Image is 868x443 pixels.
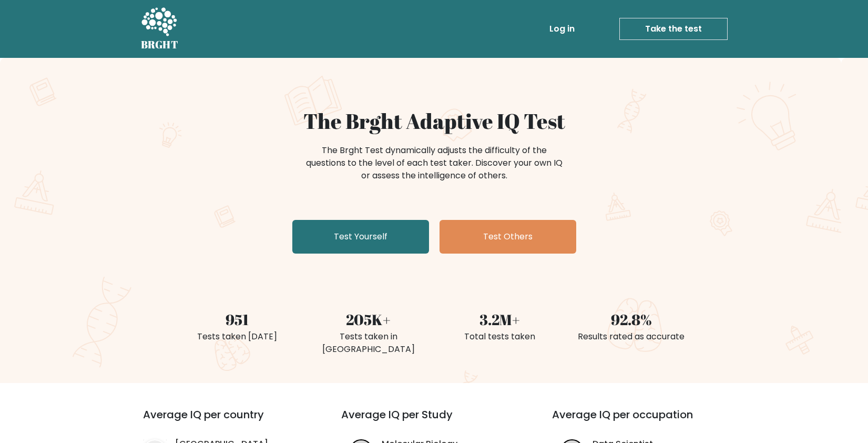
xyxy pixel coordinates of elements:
[619,18,728,40] a: Take the test
[441,330,559,343] div: Total tests taken
[309,308,428,330] div: 205K+
[572,308,691,330] div: 92.8%
[141,4,179,54] a: BRGHT
[178,308,297,330] div: 951
[178,108,691,134] h1: The Brght Adaptive IQ Test
[341,408,527,434] h3: Average IQ per Study
[440,220,576,254] a: Test Others
[303,144,566,182] div: The Brght Test dynamically adjusts the difficulty of the questions to the level of each test take...
[552,408,738,434] h3: Average IQ per occupation
[545,18,579,39] a: Log in
[141,38,179,51] h5: BRGHT
[309,330,428,356] div: Tests taken in [GEOGRAPHIC_DATA]
[292,220,429,254] a: Test Yourself
[143,408,303,434] h3: Average IQ per country
[441,308,559,330] div: 3.2M+
[572,330,691,343] div: Results rated as accurate
[178,330,297,343] div: Tests taken [DATE]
